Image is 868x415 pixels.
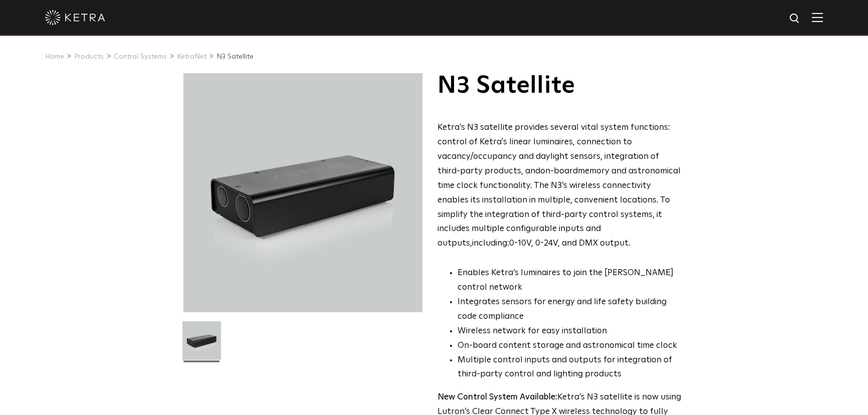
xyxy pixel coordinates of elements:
[114,53,167,60] a: Control Systems
[458,353,682,382] li: Multiple control inputs and outputs for integration of third-party control and lighting products
[438,73,682,98] h1: N3 Satellite
[438,121,682,251] p: Ketra’s N3 satellite provides several vital system functions: control of Ketra's linear luminaire...
[472,239,509,248] g: including:
[458,295,682,324] li: Integrates sensors for energy and life safety building code compliance
[458,339,682,353] li: On-board content storage and astronomical time clock
[177,53,206,60] a: KetraNet
[216,53,254,60] a: N3 Satellite
[45,53,64,60] a: Home
[789,13,801,25] img: search icon
[182,321,221,367] img: N3-Controller-2021-Web-Square
[458,266,682,295] li: Enables Ketra’s luminaires to join the [PERSON_NAME] control network
[74,53,104,60] a: Products
[438,393,557,401] strong: New Control System Available:
[812,13,823,22] img: Hamburger%20Nav.svg
[45,10,105,25] img: ketra-logo-2019-white
[458,324,682,339] li: Wireless network for easy installation
[540,167,578,175] g: on-board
